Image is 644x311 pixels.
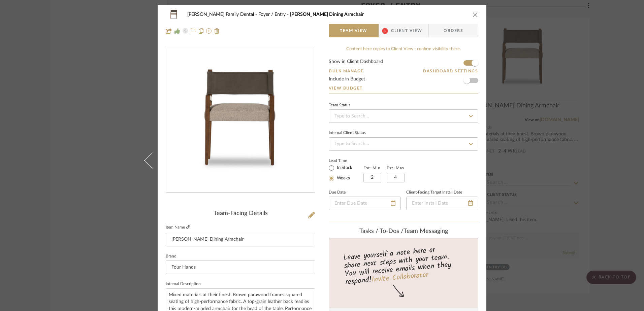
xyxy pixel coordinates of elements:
[166,210,315,217] div: Team-Facing Details
[359,228,404,234] span: Tasks / To-Dos /
[335,175,350,181] label: Weeks
[290,12,364,17] span: [PERSON_NAME] Dining Armchair
[329,46,478,53] div: Content here copies to Client View - confirm visibility there.
[328,243,479,288] div: Leave yourself a note here or share next steps with your team. You will receive emails when they ...
[329,191,346,194] label: Due Date
[382,28,388,34] span: 1
[406,191,462,194] label: Client-Facing Target Install Date
[406,197,478,210] input: Enter Install Date
[329,109,478,123] input: Type to Search…
[329,164,363,182] mat-radio-group: Select item type
[166,261,315,274] input: Enter Brand
[340,24,367,37] span: Team View
[472,11,478,18] button: close
[166,224,190,230] label: Item Name
[258,12,290,17] span: Foyer / Entry
[166,282,201,286] label: Internal Description
[329,85,478,91] a: View Budget
[436,24,471,37] span: Orders
[166,8,182,21] img: 17dd493f-ca99-4f56-b8f9-1d59ff096238_48x40.jpg
[167,46,314,193] img: 17dd493f-ca99-4f56-b8f9-1d59ff096238_436x436.jpg
[329,158,363,164] label: Lead Time
[371,269,429,286] a: Invite Collaborator
[329,104,350,107] div: Team Status
[329,197,401,210] input: Enter Due Date
[166,46,315,193] div: 0
[166,233,315,246] input: Enter Item Name
[214,28,220,34] img: Remove from project
[329,137,478,151] input: Type to Search…
[329,131,366,135] div: Internal Client Status
[391,24,422,37] span: Client View
[423,68,478,74] button: Dashboard Settings
[329,68,364,74] button: Bulk Manage
[363,166,381,170] label: Est. Min
[329,228,478,235] div: team Messaging
[166,255,176,258] label: Brand
[387,166,405,170] label: Est. Max
[335,165,352,171] label: In Stock
[187,12,258,17] span: [PERSON_NAME] Family Dental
